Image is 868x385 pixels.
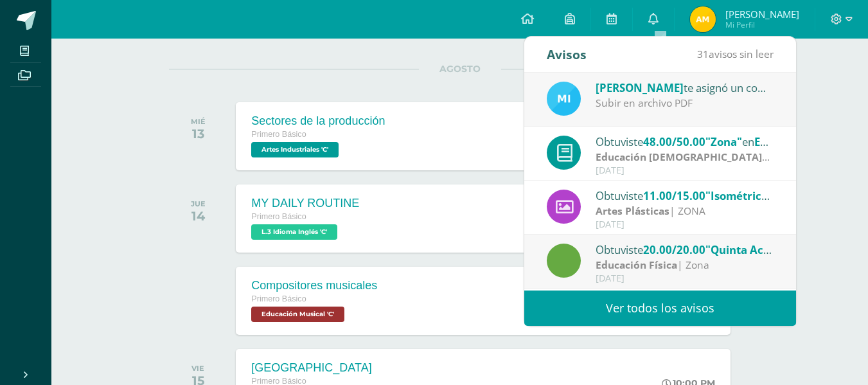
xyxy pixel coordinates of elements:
[596,204,774,219] div: | ZONA
[596,150,774,165] div: | Zona
[725,8,799,21] span: [PERSON_NAME]
[596,165,774,176] div: [DATE]
[697,47,774,61] span: avisos sin leer
[251,307,344,322] span: Educación Musical 'C'
[596,79,774,96] div: te asignó un comentario en 'La prehistoria' para 'Ciencias Sociales y Formación Ciudadana'
[705,242,806,257] span: "Quinta Actividad"
[596,258,677,272] strong: Educación Física
[705,188,782,203] span: "Isométrico 2"
[251,279,377,292] div: Compositores musicales
[251,224,337,240] span: L.3 Idioma Inglés 'C'
[251,142,339,157] span: Artes Industriales 'C'
[251,130,306,139] span: Primero Básico
[596,150,770,164] strong: Educación [DEMOGRAPHIC_DATA]
[596,133,774,150] div: Obtuviste en
[251,294,306,303] span: Primero Básico
[191,199,206,208] div: JUE
[596,273,774,284] div: [DATE]
[596,258,774,273] div: | Zona
[643,134,705,149] span: 48.00/50.00
[547,82,581,116] img: 12b25f5302bfc2aa4146641255767367.png
[419,63,501,75] span: AGOSTO
[596,187,774,204] div: Obtuviste en
[191,126,206,141] div: 13
[191,364,204,373] div: VIE
[191,208,206,224] div: 14
[643,188,705,203] span: 11.00/15.00
[596,80,684,95] span: [PERSON_NAME]
[596,241,774,258] div: Obtuviste en
[596,219,774,230] div: [DATE]
[191,117,206,126] div: MIÉ
[524,291,796,326] a: Ver todos los avisos
[725,19,799,30] span: Mi Perfil
[690,6,716,32] img: 17ec7109fb4738d8b747363e115b6267.png
[251,212,306,221] span: Primero Básico
[697,47,709,61] span: 31
[251,361,383,375] div: [GEOGRAPHIC_DATA]
[596,96,774,111] div: Subir en archivo PDF
[643,242,705,257] span: 20.00/20.00
[705,134,742,149] span: "Zona"
[251,114,385,128] div: Sectores de la producción
[596,204,669,218] strong: Artes Plásticas
[251,197,359,210] div: MY DAILY ROUTINE
[547,37,587,72] div: Avisos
